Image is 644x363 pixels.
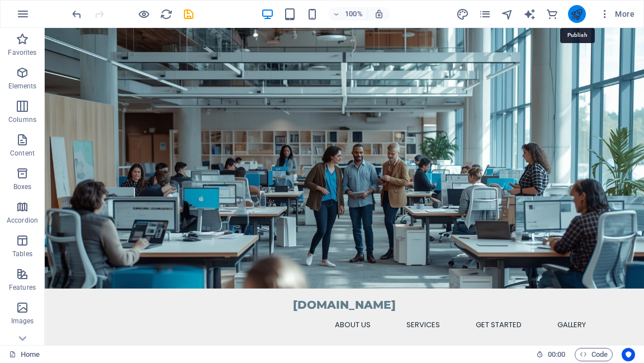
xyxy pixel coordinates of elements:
[10,149,35,158] p: Content
[8,48,36,57] p: Favorites
[8,115,36,124] p: Columns
[575,348,613,361] button: Code
[182,8,195,21] i: Save (Ctrl+S)
[548,348,565,361] span: 00 00
[9,283,36,292] p: Features
[159,7,173,21] button: reload
[160,8,173,21] i: Reload page
[70,7,83,21] button: undo
[9,348,40,361] a: Click to cancel selection. Double-click to open Pages
[501,7,514,21] button: navigator
[182,7,195,21] button: save
[13,182,32,191] p: Boxes
[456,8,469,21] i: Design (Ctrl+Alt+Y)
[345,7,363,21] h6: 100%
[479,7,492,21] button: pages
[536,348,566,361] h6: Session time
[622,348,635,361] button: Usercentrics
[580,348,608,361] span: Code
[599,8,634,20] span: More
[523,7,537,21] button: text_generator
[8,82,37,91] p: Elements
[501,8,514,21] i: Navigator
[595,5,639,23] button: More
[374,9,384,19] i: On resize automatically adjust zoom level to fit chosen device.
[137,7,150,21] button: Click here to leave preview mode and continue editing
[12,249,32,258] p: Tables
[11,317,34,326] p: Images
[546,7,559,21] button: commerce
[456,7,470,21] button: design
[568,5,586,23] button: publish
[70,8,83,21] i: Undo: Change text (Ctrl+Z)
[7,216,38,225] p: Accordion
[328,7,368,21] button: 100%
[556,350,557,359] span: :
[523,8,536,21] i: AI Writer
